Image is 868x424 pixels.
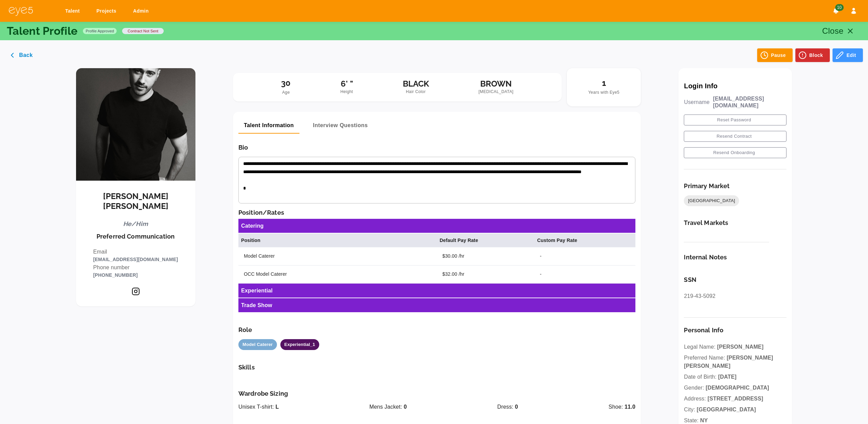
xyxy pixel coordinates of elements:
[822,25,844,37] p: Close
[684,395,786,403] p: Address:
[93,256,178,263] p: [EMAIL_ADDRESS][DOMAIN_NAME]
[7,26,77,36] p: Talent Profile
[276,404,279,410] span: L
[588,90,620,95] span: Years with Eye5
[281,78,291,88] h5: 30
[340,79,353,89] h5: 6' "
[238,364,635,371] h6: Skills
[238,233,437,247] th: Position
[123,220,148,228] h6: He/Him
[308,117,373,134] button: Interview Questions
[684,354,786,370] p: Preferred Name:
[403,89,429,95] span: Hair Color
[684,147,786,158] button: Resend Onboarding
[238,390,635,397] h6: Wardrobe Sizing
[238,247,437,265] td: Model Caterer
[241,286,273,295] h6: Experiential
[340,89,353,95] span: Height
[369,403,407,411] p: Mens Jacket:
[92,5,123,17] a: Projects
[818,23,862,39] button: Close
[684,292,786,300] p: 219-43-5092
[241,222,264,230] h6: Catering
[624,404,635,410] span: 11.0
[684,99,709,106] p: Username
[684,406,786,414] p: City:
[684,343,786,351] p: Legal Name:
[84,192,187,211] h5: [PERSON_NAME] [PERSON_NAME]
[684,276,786,284] h6: SSN
[608,403,635,411] p: Shoe:
[757,48,793,62] button: Pause
[684,82,786,90] p: Login Info
[241,301,272,309] h6: Trade Show
[280,341,319,348] span: Experiential_1
[534,265,635,283] td: -
[684,355,773,369] span: [PERSON_NAME] [PERSON_NAME]
[403,79,429,89] h5: BLACK
[76,68,195,181] img: Dario Ladani Sanchez
[479,79,514,89] h5: BROWN
[707,396,763,402] span: [STREET_ADDRESS]
[684,115,786,125] button: Reset Password
[684,254,786,261] h6: Internal Notes
[700,418,708,423] span: NY
[515,404,518,410] span: 0
[684,197,739,204] span: [GEOGRAPHIC_DATA]
[437,265,534,283] td: $32.00 /hr
[534,247,635,265] td: -
[497,403,518,411] p: Dress:
[404,404,407,410] span: 0
[830,5,842,17] button: Notifications
[795,48,830,62] button: Block
[713,95,787,109] p: [EMAIL_ADDRESS][DOMAIN_NAME]
[437,233,534,247] th: Default Pay Rate
[83,28,117,34] span: Profile Approved
[93,272,178,279] p: [PHONE_NUMBER]
[684,182,730,190] h6: Primary Market
[97,233,175,240] h6: Preferred Communication
[835,4,843,11] span: 10
[684,384,786,392] p: Gender:
[437,247,534,265] td: $30.00 /hr
[588,78,620,88] h5: 1
[238,326,635,334] h6: Role
[684,373,786,381] p: Date of Birth:
[684,327,786,334] h6: Personal Info
[684,219,728,227] h6: Travel Markets
[129,5,156,17] a: Admin
[238,265,437,283] td: OCC Model Caterer
[125,28,161,34] span: contract not sent
[238,144,635,151] h6: Bio
[706,385,769,391] span: [DEMOGRAPHIC_DATA]
[238,117,299,134] button: Talent Information
[238,341,277,348] span: Model Caterer
[93,248,178,256] p: Email
[717,344,763,350] span: [PERSON_NAME]
[479,89,514,95] span: [MEDICAL_DATA]
[93,263,178,272] p: Phone number
[5,48,40,62] button: Back
[718,374,737,380] span: [DATE]
[238,403,279,411] p: Unisex T-shirt:
[61,5,87,17] a: Talent
[833,48,863,62] button: Edit
[534,233,635,247] th: Custom Pay Rate
[684,131,786,142] button: Resend Contract
[8,6,33,16] img: eye5
[238,209,635,216] h6: Position/Rates
[697,407,756,412] span: [GEOGRAPHIC_DATA]
[282,90,290,95] span: Age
